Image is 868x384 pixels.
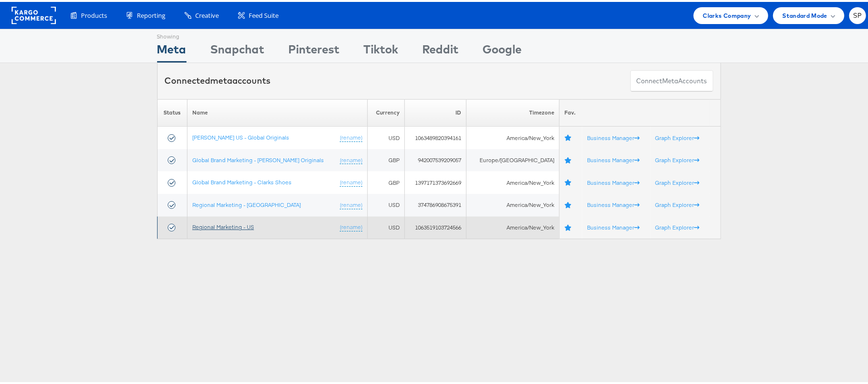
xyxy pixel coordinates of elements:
[192,154,324,162] a: Global Brand Marketing - [PERSON_NAME] Originals
[211,73,233,84] span: meta
[340,199,362,207] a: (rename)
[587,222,640,229] a: Business Manager
[587,132,640,140] a: Business Manager
[655,154,700,162] a: Graph Explorer
[157,27,187,39] div: Showing
[367,97,404,125] th: Currency
[404,125,466,147] td: 1063489820394161
[367,125,404,147] td: USD
[663,75,679,84] span: meta
[192,177,292,184] a: Global Brand Marketing - Clarks Shoes
[364,39,399,61] div: Tiktok
[404,215,466,237] td: 1063519103724566
[404,147,466,170] td: 942007539209057
[703,9,751,19] span: Clarks Company
[404,97,466,125] th: ID
[367,147,404,170] td: GBP
[367,215,404,237] td: USD
[192,199,301,206] a: Regional Marketing - [GEOGRAPHIC_DATA]
[466,192,559,215] td: America/New_York
[340,221,362,230] a: (rename)
[211,39,265,61] div: Snapchat
[195,9,219,18] span: Creative
[404,192,466,215] td: 374786908675391
[367,169,404,192] td: GBP
[630,68,713,90] button: ConnectmetaAccounts
[466,169,559,192] td: America/New_York
[466,125,559,147] td: America/New_York
[587,199,640,206] a: Business Manager
[423,39,459,61] div: Reddit
[587,177,640,184] a: Business Manager
[157,97,187,125] th: Status
[187,97,368,125] th: Name
[165,73,271,85] div: Connected accounts
[655,199,700,206] a: Graph Explorer
[367,192,404,215] td: USD
[192,132,289,139] a: [PERSON_NAME] US - Global Originals
[137,9,165,18] span: Reporting
[340,132,362,140] a: (rename)
[587,154,640,162] a: Business Manager
[655,132,700,140] a: Graph Explorer
[466,215,559,237] td: America/New_York
[483,39,522,61] div: Google
[340,177,362,185] a: (rename)
[289,39,340,61] div: Pinterest
[249,9,279,18] span: Feed Suite
[404,169,466,192] td: 1397171373692669
[466,97,559,125] th: Timezone
[81,9,107,18] span: Products
[783,9,828,19] span: Standard Mode
[655,177,700,184] a: Graph Explorer
[157,39,187,61] div: Meta
[192,221,254,229] a: Regional Marketing - US
[853,11,862,17] span: SP
[466,147,559,170] td: Europe/[GEOGRAPHIC_DATA]
[340,154,362,163] a: (rename)
[655,222,700,229] a: Graph Explorer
